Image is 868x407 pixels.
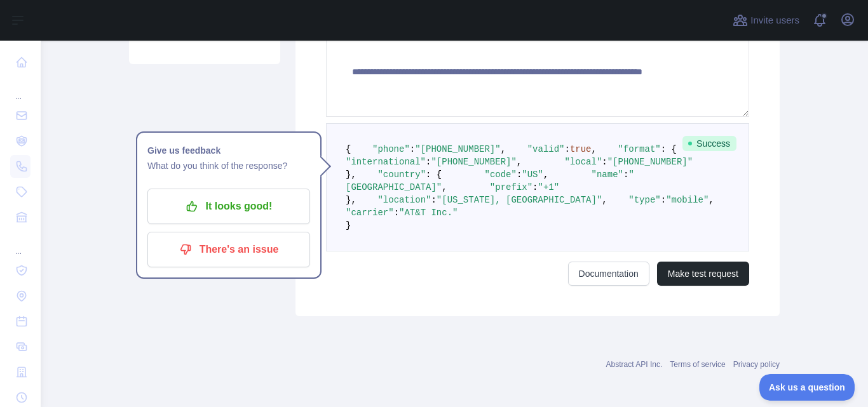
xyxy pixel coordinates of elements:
[484,170,516,180] span: "code"
[147,189,310,224] button: It looks good!
[592,144,597,154] span: ,
[372,144,410,154] span: "phone"
[10,76,31,102] div: ...
[517,157,522,167] span: ,
[709,195,714,205] span: ,
[750,13,799,28] span: Invite users
[346,170,356,180] span: },
[730,10,802,30] button: Invite users
[346,220,351,230] span: }
[628,195,660,205] span: "type"
[431,195,436,205] span: :
[437,195,602,205] span: "[US_STATE], [GEOGRAPHIC_DATA]"
[570,144,592,154] span: true
[490,182,532,192] span: "prefix"
[661,144,677,154] span: : {
[564,157,602,167] span: "local"
[670,360,725,369] a: Terms of service
[442,182,447,192] span: ,
[377,170,426,180] span: "country"
[682,136,736,151] span: Success
[346,144,351,154] span: {
[607,157,693,167] span: "[PHONE_NUMBER]"
[431,157,516,167] span: "[PHONE_NUMBER]"
[657,262,749,286] button: Make test request
[733,360,780,369] a: Privacy policy
[410,144,415,154] span: :
[399,208,458,218] span: "AT&T Inc."
[415,144,500,154] span: "[PHONE_NUMBER]"
[501,144,506,154] span: ,
[377,195,431,205] span: "location"
[666,195,709,205] span: "mobile"
[157,239,301,260] p: There's an issue
[532,182,538,192] span: :
[522,170,543,180] span: "US"
[564,144,569,154] span: :
[543,170,548,180] span: ,
[592,170,623,180] span: "name"
[759,374,855,401] iframe: Toggle Customer Support
[602,157,607,167] span: :
[346,208,394,218] span: "carrier"
[426,170,442,180] span: : {
[623,170,628,180] span: :
[346,195,356,205] span: },
[606,360,663,369] a: Abstract API Inc.
[147,158,310,173] p: What do you think of the response?
[527,144,565,154] span: "valid"
[147,143,310,158] h1: Give us feedback
[517,170,522,180] span: :
[618,144,661,154] span: "format"
[10,231,31,257] div: ...
[394,208,399,218] span: :
[147,232,310,267] button: There's an issue
[538,182,559,192] span: "+1"
[346,157,426,167] span: "international"
[602,195,607,205] span: ,
[568,262,649,286] a: Documentation
[661,195,666,205] span: :
[426,157,431,167] span: :
[157,196,301,217] p: It looks good!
